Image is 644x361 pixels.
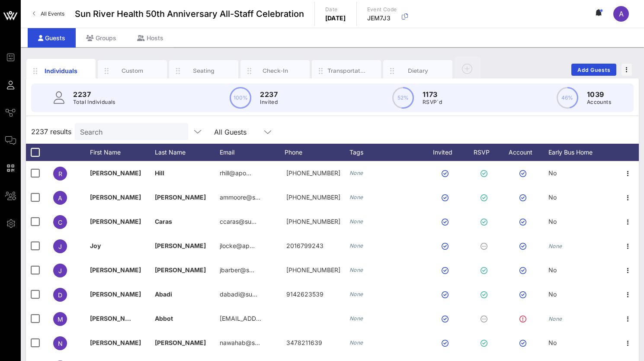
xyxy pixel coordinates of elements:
[349,218,363,225] i: None
[76,28,127,48] div: Groups
[155,169,164,177] span: Hill
[58,194,62,202] span: A
[185,67,223,75] div: Seating
[577,67,611,73] span: Add Guests
[220,315,324,322] span: [EMAIL_ADDRESS][DOMAIN_NAME]
[349,144,423,161] div: Tags
[220,144,285,161] div: Email
[90,193,141,201] span: [PERSON_NAME]
[548,243,562,249] i: None
[90,218,141,225] span: [PERSON_NAME]
[41,10,64,17] span: All Events
[214,128,247,136] div: All Guests
[73,98,115,106] p: Total Individuals
[155,290,172,298] span: Abadi
[260,98,278,106] p: Invited
[349,315,363,322] i: None
[587,98,611,106] p: Accounts
[90,242,101,249] span: Joy
[349,242,363,249] i: None
[423,98,442,106] p: RSVP`d
[155,266,206,274] span: [PERSON_NAME]
[220,258,254,282] p: jbarber@s…
[58,340,63,347] span: N
[220,161,251,185] p: rhill@apo…
[127,28,174,48] div: Hosts
[548,316,562,322] i: None
[349,339,363,346] i: None
[286,266,340,274] span: 607-437-0421
[325,14,346,23] p: [DATE]
[423,89,442,100] p: 1173
[220,185,260,210] p: ammoore@s…
[286,169,340,177] span: +19172445351
[256,67,295,75] div: Check-In
[349,291,363,297] i: None
[501,144,548,161] div: Account
[58,267,62,274] span: J
[471,144,501,161] div: RSVP
[327,67,366,75] div: Transportation
[155,144,220,161] div: Last Name
[286,242,324,249] span: 2016799243
[155,242,206,249] span: [PERSON_NAME]
[285,144,349,161] div: Phone
[548,169,557,177] span: No
[349,267,363,273] i: None
[58,316,63,323] span: M
[325,5,346,14] p: Date
[155,339,206,346] span: [PERSON_NAME]
[28,28,76,48] div: Guests
[587,89,611,100] p: 1039
[113,67,152,75] div: Custom
[548,218,557,225] span: No
[220,282,257,306] p: dabadi@su…
[220,331,260,355] p: nawahab@s…
[220,210,256,234] p: ccaras@su…
[619,10,624,18] span: A
[548,290,557,298] span: No
[90,144,155,161] div: First Name
[286,218,340,225] span: +18455701917
[209,123,278,140] div: All Guests
[367,14,397,23] p: JEM7J3
[31,126,71,137] span: 2237 results
[58,170,62,177] span: R
[90,339,141,346] span: [PERSON_NAME]
[155,315,173,322] span: Abbot
[423,144,471,161] div: Invited
[42,66,80,75] div: Individuals
[571,64,616,76] button: Add Guests
[90,169,141,177] span: [PERSON_NAME]
[548,339,557,346] span: No
[349,194,363,200] i: None
[349,170,363,176] i: None
[28,7,70,21] a: All Events
[613,6,629,22] div: A
[58,291,62,299] span: D
[58,219,62,226] span: C
[155,193,206,201] span: [PERSON_NAME]
[399,67,437,75] div: Dietary
[367,5,397,14] p: Event Code
[548,144,613,161] div: Early Bus Home
[220,234,255,258] p: jlocke@ap…
[155,218,172,225] span: Caras
[286,339,322,346] span: 3478211639
[548,266,557,274] span: No
[73,89,115,100] p: 2237
[286,193,340,201] span: +18457629158
[286,290,324,298] span: 9142623539
[548,193,557,201] span: No
[58,243,62,250] span: J
[90,315,193,322] span: [PERSON_NAME] [PERSON_NAME]
[90,266,141,274] span: [PERSON_NAME]
[75,7,304,20] span: Sun River Health 50th Anniversary All-Staff Celebration
[260,89,278,100] p: 2237
[90,290,141,298] span: [PERSON_NAME]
